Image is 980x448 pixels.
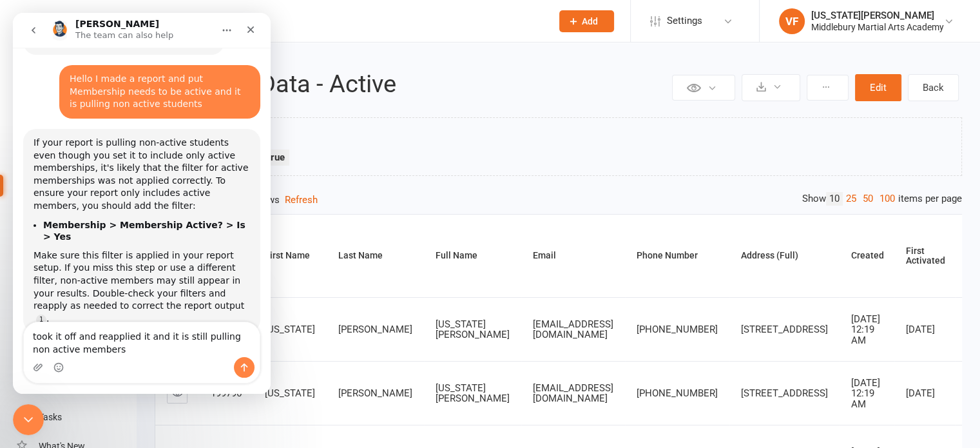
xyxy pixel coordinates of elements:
[741,324,828,335] span: [STREET_ADDRESS]
[876,192,898,206] a: 100
[10,116,247,320] div: If your report is pulling non-active students even though you set it to include only active membe...
[826,192,843,206] a: 10
[62,16,160,29] p: The team can also help
[559,10,614,32] button: Add
[906,324,935,335] span: [DATE]
[285,192,318,208] button: Refresh
[39,412,62,422] div: Tasks
[851,313,880,346] span: [DATE] 12:19 AM
[811,10,944,21] div: [US_STATE][PERSON_NAME]
[221,344,242,365] button: Send a message…
[851,251,884,260] div: Created
[338,324,412,335] span: [PERSON_NAME]
[338,251,414,260] div: Last Name
[226,5,249,28] div: Close
[20,349,30,360] button: Upload attachment
[13,13,271,394] iframe: Intercom live chat
[57,60,237,98] div: Hello I made a report and put Membership needs to be active and it is pulling non active students
[21,124,237,200] div: If your report is pulling non-active students even though you set it to include only active membe...
[741,251,829,260] div: Address (Full)
[637,324,718,335] span: [PHONE_NUMBER]
[741,387,828,399] span: [STREET_ADDRESS]
[533,318,613,341] span: [EMAIL_ADDRESS][DOMAIN_NAME]
[257,151,285,163] strong: Is true
[41,349,51,360] button: Emoji picker
[637,251,719,260] div: Phone Number
[582,16,598,26] span: Add
[906,387,935,399] span: [DATE]
[10,52,247,116] div: Virginia says…
[17,403,136,432] a: Tasks
[23,302,34,312] a: Source reference 144190:
[843,192,860,206] a: 25
[533,382,613,405] span: [EMAIL_ADDRESS][DOMAIN_NAME]
[13,404,44,435] iframe: Intercom live chat
[30,207,233,229] b: Membership > Membership Active? > Is > Yes
[436,318,510,341] span: [US_STATE][PERSON_NAME]
[811,21,944,33] div: Middlebury Martial Arts Academy
[155,192,962,208] div: Showing of rows
[265,251,316,260] div: First Name
[851,377,880,410] span: [DATE] 12:19 AM
[906,246,945,266] div: First Activated
[11,309,247,344] textarea: Message…
[436,382,510,405] span: [US_STATE][PERSON_NAME]
[265,387,315,399] span: [US_STATE]
[177,71,669,98] h2: Master Data - Active
[436,251,511,260] div: Full Name
[667,6,702,35] span: Settings
[908,74,959,101] a: Back
[169,12,543,30] input: Search...
[10,116,247,348] div: Toby says…
[21,237,237,313] div: Make sure this filter is applied in your report setup. If you miss this step or use a different f...
[860,192,876,206] a: 50
[202,5,226,30] button: Home
[802,192,962,206] div: Show items per page
[855,74,901,101] button: Edit
[338,387,412,399] span: [PERSON_NAME]
[533,251,615,260] div: Email
[637,387,718,399] span: [PHONE_NUMBER]
[779,8,805,34] div: VF
[265,324,315,335] span: [US_STATE]
[46,52,247,106] div: Hello I made a report and put Membership needs to be active and it is pulling non active students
